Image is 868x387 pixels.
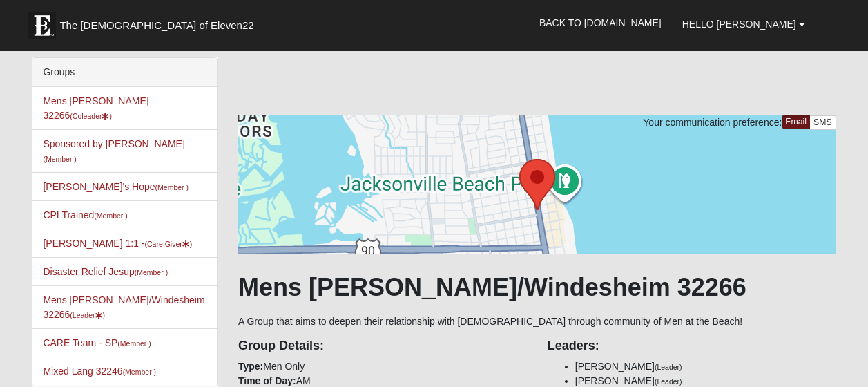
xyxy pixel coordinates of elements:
[113,370,204,383] span: ViewState Size: 43 KB
[94,211,127,220] small: (Member )
[548,339,836,354] h4: Leaders:
[809,115,836,130] a: SMS
[43,155,76,163] small: (Member )
[59,19,253,32] span: The [DEMOGRAPHIC_DATA] of Eleven22
[155,183,189,191] small: (Member )
[70,311,105,319] small: (Leader )
[43,337,151,348] a: CARE Team - SP(Member )
[238,361,263,372] strong: Type:
[70,112,112,120] small: (Coleader )
[214,370,295,383] span: HTML Size: 129 KB
[135,268,168,276] small: (Member )
[782,115,810,129] a: Email
[43,294,204,320] a: Mens [PERSON_NAME]/Windesheim 32266(Leader)
[834,363,859,383] a: Page Properties (Alt+P)
[575,359,836,374] li: [PERSON_NAME]
[43,209,127,220] a: CPI Trained(Member )
[43,181,189,192] a: [PERSON_NAME]'s Hope(Member )
[305,368,313,383] a: Web cache enabled
[43,266,168,277] a: Disaster Relief Jesup(Member )
[28,12,56,39] img: Eleven22 logo
[809,363,834,383] a: Block Configuration (Alt-B)
[43,138,184,164] a: Sponsored by [PERSON_NAME](Member )
[21,5,298,39] a: The [DEMOGRAPHIC_DATA] of Eleven22
[43,238,192,249] a: [PERSON_NAME] 1:1 -(Care Giver)
[13,372,98,381] a: Page Load Time: 0.44s
[238,339,527,354] h4: Group Details:
[672,7,816,41] a: Hello [PERSON_NAME]
[238,272,836,302] h1: Mens [PERSON_NAME]/Windesheim 32266
[43,95,148,121] a: Mens [PERSON_NAME] 32266(Coleader)
[117,339,151,348] small: (Member )
[144,240,192,248] small: (Care Giver )
[643,117,782,128] span: Your communication preference:
[32,58,217,87] div: Groups
[529,6,672,40] a: Back to [DOMAIN_NAME]
[682,19,796,30] span: Hello [PERSON_NAME]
